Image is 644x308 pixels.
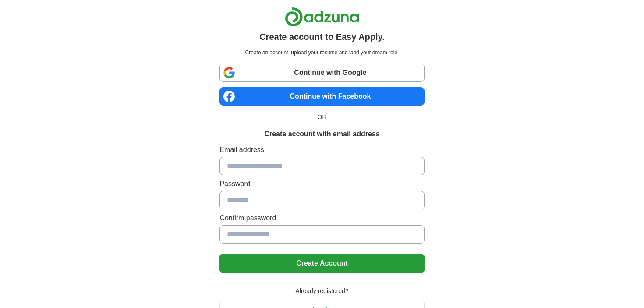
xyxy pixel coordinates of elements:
a: Continue with Google [219,64,424,82]
label: Confirm password [219,213,424,223]
a: Continue with Facebook [219,87,424,106]
p: Create an account, upload your resume and land your dream role. [221,49,422,57]
h1: Create account with email address [264,129,379,139]
span: OR [312,113,332,122]
label: Email address [219,145,424,155]
button: Create Account [219,254,424,273]
h1: Create account to Easy Apply. [259,30,385,43]
label: Password [219,179,424,189]
span: Already registered? [290,287,354,296]
img: Adzuna logo [285,7,359,27]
